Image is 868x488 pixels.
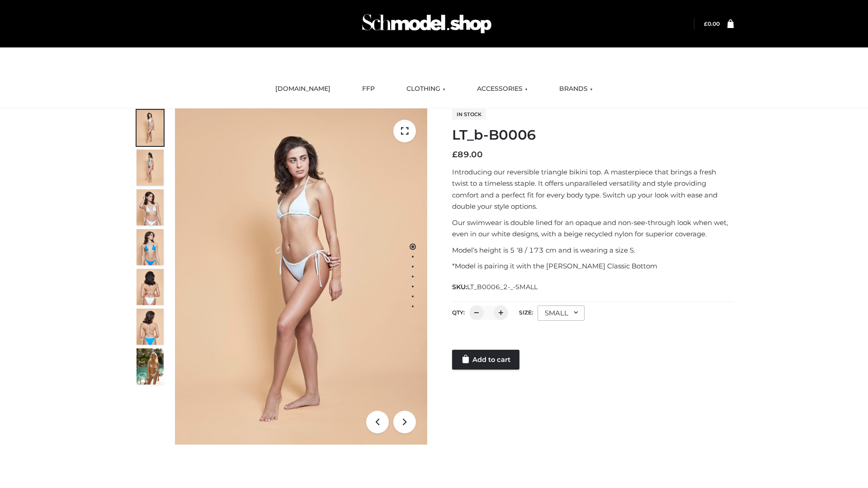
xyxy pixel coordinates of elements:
[137,348,164,385] img: Arieltop_CloudNine_AzureSky2.jpg
[452,217,734,240] p: Our swimwear is double lined for an opaque and non-see-through look when wet, even in our white d...
[467,283,538,291] span: LT_B0006_2-_-SMALL
[137,150,164,186] img: ArielClassicBikiniTop_CloudNine_AzureSky_OW114ECO_2-scaled.jpg
[704,20,708,27] span: £
[175,108,427,445] img: ArielClassicBikiniTop_CloudNine_AzureSky_OW114ECO_1
[704,20,720,27] bdi: 0.00
[452,244,734,256] p: Model’s height is 5 ‘8 / 173 cm and is wearing a size S.
[452,166,734,212] p: Introducing our reversible triangle bikini top. A masterpiece that brings a fresh twist to a time...
[137,110,164,146] img: ArielClassicBikiniTop_CloudNine_AzureSky_OW114ECO_1-scaled.jpg
[704,20,720,27] a: £0.00
[452,109,486,120] span: In stock
[519,309,533,316] label: Size:
[359,6,495,42] img: Schmodel Admin 964
[137,309,164,345] img: ArielClassicBikiniTop_CloudNine_AzureSky_OW114ECO_8-scaled.jpg
[538,305,585,321] div: SMALL
[452,350,519,370] a: Add to cart
[355,79,382,99] a: FFP
[452,282,538,292] span: SKU:
[452,309,465,316] label: QTY:
[400,79,452,99] a: CLOTHING
[552,79,599,99] a: BRANDS
[137,229,164,265] img: ArielClassicBikiniTop_CloudNine_AzureSky_OW114ECO_4-scaled.jpg
[137,269,164,305] img: ArielClassicBikiniTop_CloudNine_AzureSky_OW114ECO_7-scaled.jpg
[137,189,164,225] img: ArielClassicBikiniTop_CloudNine_AzureSky_OW114ECO_3-scaled.jpg
[452,150,458,160] span: £
[470,79,534,99] a: ACCESSORIES
[452,260,734,272] p: *Model is pairing it with the [PERSON_NAME] Classic Bottom
[452,127,734,143] h1: LT_b-B0006
[452,150,483,160] bdi: 89.00
[269,79,337,99] a: [DOMAIN_NAME]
